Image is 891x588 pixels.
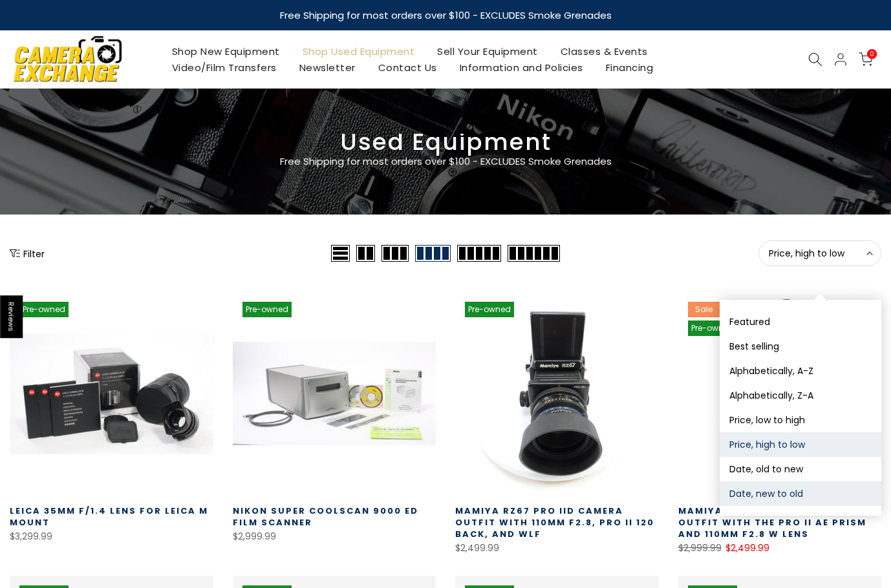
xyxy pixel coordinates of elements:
[455,540,659,556] div: $2,499.99
[455,505,654,540] a: Mamiya RZ67 Pro IID Camera Outfit with 110MM F2.8, Pro II 120 Back, and WLF
[859,52,873,67] a: 0
[288,59,367,76] a: Newsletter
[448,59,594,76] a: Information and Policies
[758,240,881,266] button: Price, high to low
[867,49,877,59] span: 0
[725,540,769,556] ins: $2,499.99
[10,134,881,151] h3: Used Equipment
[160,43,291,59] a: Shop New Equipment
[291,43,426,59] a: Shop Used Equipment
[678,541,722,554] del: $2,999.99
[720,334,881,359] button: Best selling
[720,481,881,506] button: Date, new to old
[280,8,612,22] strong: Free Shipping for most orders over $100 - EXCLUDES Smoke Grenades
[160,59,288,76] a: Video/Film Transfers
[594,59,665,76] a: Financing
[10,505,208,529] a: Leica 35mm f/1.4 Lens for Leica M Mount
[678,505,866,540] a: Mamiya RZ67 Pro IID Camera Outfit with the Pro II AE Prism and 110MM F2.8 W Lens
[10,529,213,545] div: $3,299.99
[720,432,881,457] button: Price, high to low
[203,154,688,169] p: Free Shipping for most orders over $100 - EXCLUDES Smoke Grenades
[720,359,881,383] button: Alphabetically, A-Z
[367,59,448,76] a: Contact Us
[233,505,418,529] a: Nikon Super Coolscan 9000 ED Film Scanner
[769,247,871,259] span: Price, high to low
[426,43,550,59] a: Sell Your Equipment
[720,383,881,408] button: Alphabetically, Z-A
[10,247,45,260] button: Show filters
[233,529,436,545] div: $2,999.99
[720,310,881,334] button: Featured
[720,408,881,432] button: Price, low to high
[720,457,881,481] button: Date, old to new
[549,43,659,59] a: Classes & Events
